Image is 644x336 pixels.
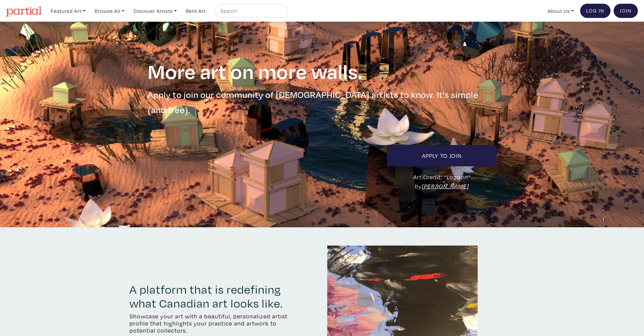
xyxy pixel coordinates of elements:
a: Log In [580,4,611,18]
a: Join [614,4,638,18]
a: Apply to Join [387,145,497,166]
div: Art Credit: "Lagoon" by [382,172,502,191]
a: [PERSON_NAME] [422,182,469,190]
a: Browse All [92,4,127,18]
a: Rent Art [183,4,209,18]
a: Discover Artists [130,4,180,18]
input: Search [220,7,281,15]
h1: More art on more walls. [148,58,497,84]
a: Featured Art [48,4,89,18]
a: About Us [545,4,577,18]
p: Showcase your art with a beautiful, personalized artist profile that highlights your practice and... [129,313,290,334]
div: Apply to join our community of [DEMOGRAPHIC_DATA] artists to know. It’s simple (and free). [143,87,502,118]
